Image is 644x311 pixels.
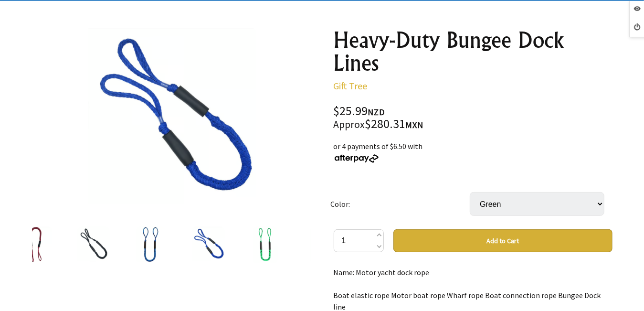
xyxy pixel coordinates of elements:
img: Heavy-Duty Bungee Dock Lines [310,227,335,263]
img: Heavy-Duty Bungee Dock Lines [86,29,257,214]
span: MXN [406,119,424,130]
img: Afterpay [334,154,380,163]
div: or 4 payments of $6.50 with [334,140,612,163]
small: Approx [334,118,365,131]
a: Gift Tree [334,80,368,92]
img: Heavy-Duty Bungee Dock Lines [21,227,52,263]
img: Heavy-Duty Bungee Dock Lines [136,227,165,263]
td: Color: [330,179,470,229]
div: $25.99 $280.31 [334,105,612,131]
img: Heavy-Duty Bungee Dock Lines [77,227,110,263]
img: Heavy-Duty Bungee Dock Lines [253,227,277,263]
button: Add to Cart [393,229,612,252]
span: NZD [368,107,385,118]
h1: Heavy-Duty Bungee Dock Lines [334,29,612,75]
img: Heavy-Duty Bungee Dock Lines [191,227,225,263]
